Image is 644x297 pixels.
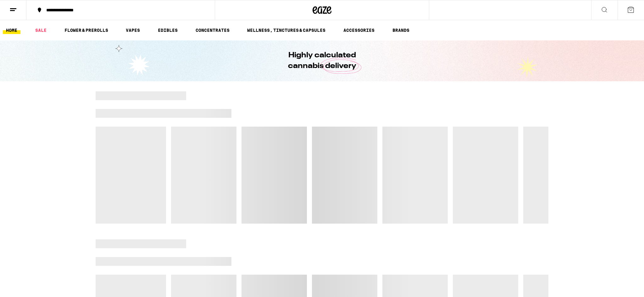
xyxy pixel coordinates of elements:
[32,26,50,34] a: SALE
[270,50,374,71] h1: Highly calculated cannabis delivery
[61,26,111,34] a: FLOWER & PREROLLS
[123,26,143,34] a: VAPES
[192,26,233,34] a: CONCENTRATES
[3,26,20,34] a: HOME
[389,26,413,34] a: BRANDS
[155,26,181,34] a: EDIBLES
[340,26,378,34] a: ACCESSORIES
[244,26,329,34] a: WELLNESS, TINCTURES & CAPSULES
